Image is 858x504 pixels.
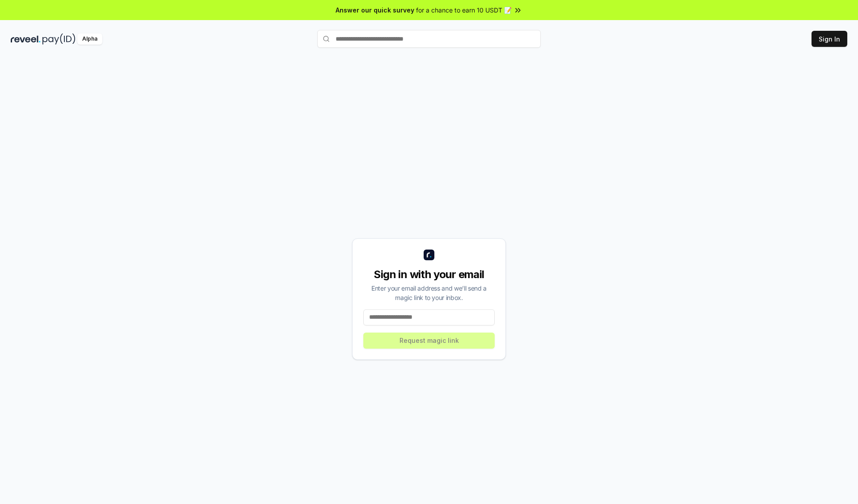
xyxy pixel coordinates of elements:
img: reveel_dark [11,33,41,45]
div: Enter your email address and we’ll send a magic link to your inbox. [363,283,495,302]
button: Sign In [812,31,847,47]
div: Alpha [77,33,102,45]
img: pay_id [42,33,76,45]
span: for a chance to earn 10 USDT 📝 [416,5,512,15]
span: Answer our quick survey [336,5,414,15]
img: logo_small [424,250,434,260]
div: Sign in with your email [363,267,495,282]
